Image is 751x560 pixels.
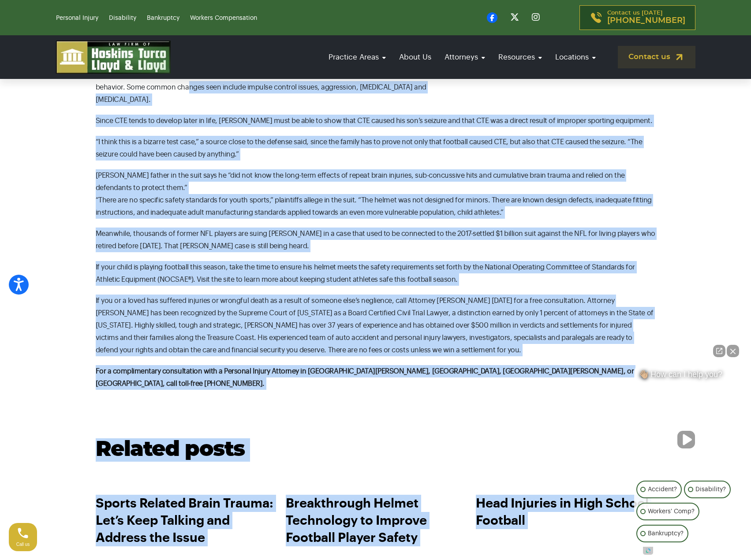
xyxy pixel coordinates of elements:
p: Workers' Comp? [648,506,695,517]
h2: Related posts [96,438,656,462]
p: Contact us [DATE] [607,10,685,25]
a: Practice Areas [324,45,390,70]
strong: For a complimentary consultation with a Personal Injury Attorney in [GEOGRAPHIC_DATA][PERSON_NAME... [96,368,634,387]
p: Since CTE tends to develop later in life, [PERSON_NAME] must be able to show that CTE caused his ... [96,115,656,127]
a: Resources [494,45,546,70]
p: Meanwhile, thousands of former NFL players are suing [PERSON_NAME] in a case that used to be conn... [96,228,656,252]
a: Contact us [618,46,695,68]
button: Close Intaker Chat Widget [727,345,739,357]
a: About Us [395,45,436,70]
p: “I think this is a bizarre test case,” a source close to the defense said, since the family has t... [96,136,656,161]
a: Open intaker chat [643,547,653,555]
a: Attorneys [440,45,489,70]
a: Locations [551,45,600,70]
p: [PERSON_NAME] father in the suit says he “did not know the long-term effects of repeat brain inju... [96,169,656,219]
span: Call us [16,542,30,547]
a: Open direct chat [713,345,725,357]
span: [PHONE_NUMBER] [607,16,685,25]
button: Unmute video [677,431,695,448]
p: If you or a loved has suffered injuries or wrongful death as a result of someone else’s neglience... [96,295,656,356]
a: Bankruptcy [147,15,179,21]
a: Contact us [DATE][PHONE_NUMBER] [579,5,695,30]
p: If your child is playing football this season, take the time to ensure his helmet meets the safet... [96,261,656,286]
img: logo [56,41,171,74]
a: Personal Injury [56,15,98,21]
a: Disability [109,15,136,21]
div: 👋🏼 How can I help you? [634,370,738,384]
p: Accident? [648,484,677,495]
p: Bankruptcy? [648,528,684,539]
p: Disability? [695,484,726,495]
a: Workers Compensation [190,15,257,21]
